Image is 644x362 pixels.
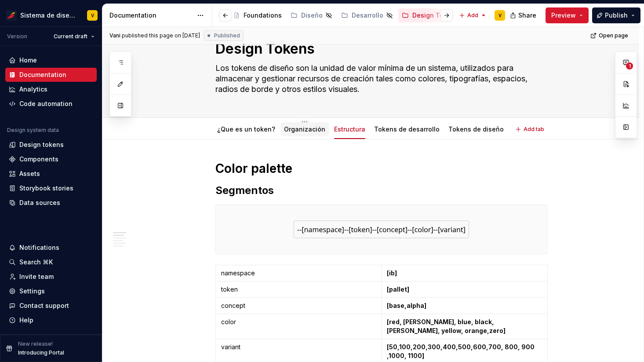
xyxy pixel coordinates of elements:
[371,120,443,138] div: Tokens de desarrollo
[506,7,542,23] button: Share
[221,269,376,278] p: namespace
[19,198,60,207] div: Data sources
[54,33,87,40] span: Current draft
[5,196,97,210] a: Data sources
[338,8,397,22] a: Desarrollo
[5,181,97,195] a: Storybook stories
[588,29,632,42] a: Open page
[518,11,536,20] span: Share
[498,12,502,19] div: V
[5,97,97,111] a: Code automation
[229,8,285,22] a: Foundations
[387,269,397,277] strong: [ib]
[19,169,40,178] div: Assets
[5,152,97,166] a: Components
[605,11,628,20] span: Publish
[445,120,507,138] div: Tokens de diseño
[19,85,47,94] div: Analytics
[109,11,193,20] div: Documentation
[412,11,458,20] div: Design Tokens
[19,70,66,79] div: Documentation
[7,33,27,40] div: Version
[244,11,282,20] div: Foundations
[5,299,97,313] button: Contact support
[352,11,383,20] div: Desarrollo
[387,285,409,293] strong: [pallet]
[331,120,369,138] div: Estructura
[221,285,376,294] p: token
[398,8,462,22] a: Design Tokens
[221,301,376,310] p: concept
[301,11,323,20] div: Diseño
[280,120,329,138] div: Organización
[91,12,94,19] div: V
[5,270,97,284] a: Invite team
[5,241,97,255] button: Notifications
[5,313,97,327] button: Help
[599,32,628,39] span: Open page
[467,12,478,19] span: Add
[19,56,37,65] div: Home
[71,7,308,24] div: Page tree
[19,243,59,252] div: Notifications
[2,6,100,25] button: Sistema de diseño IberiaV
[214,38,546,59] textarea: Design Tokens
[214,61,546,96] textarea: Los tokens de diseño son la unidad de valor mínima de un sistema, utilizados para almacenar y ges...
[5,284,97,298] a: Settings
[284,125,325,133] a: Organización
[214,120,279,138] div: ¿Que es un token?
[215,183,548,197] h2: Segmentos
[18,349,64,356] p: Introducing Portal
[5,255,97,269] button: Search ⌘K
[5,138,97,152] a: Design tokens
[387,343,536,359] strong: [50,100,200,300,400,500,600,700, 800, 900 ,1000, 1100]
[19,287,45,296] div: Settings
[5,82,97,96] a: Analytics
[50,30,98,43] button: Current draft
[19,272,54,281] div: Invite team
[109,32,120,39] span: Vani
[18,340,53,347] p: New release!
[448,125,504,133] a: Tokens de diseño
[287,8,336,22] a: Diseño
[5,53,97,67] a: Home
[217,125,275,133] a: ¿Que es un token?
[6,10,17,21] img: 55604660-494d-44a9-beb2-692398e9940a.png
[215,161,548,176] h1: Color palette
[19,155,58,164] div: Components
[387,302,426,309] strong: [base,alpha]
[374,125,440,133] a: Tokens de desarrollo
[20,11,76,20] div: Sistema de diseño Iberia
[7,127,59,134] div: Design system data
[592,7,640,23] button: Publish
[456,9,489,22] button: Add
[5,167,97,181] a: Assets
[19,140,64,149] div: Design tokens
[19,301,69,310] div: Contact support
[19,258,53,267] div: Search ⌘K
[334,125,365,133] a: Estructura
[387,318,506,334] strong: [red, [PERSON_NAME], blue, black, [PERSON_NAME], yellow, orange,zero]
[122,32,200,39] div: published this page on [DATE]
[221,318,376,326] p: color
[19,316,33,325] div: Help
[216,205,547,254] img: ac7c29bd-e493-4b2e-adbf-cf85b9254f53.svg
[524,126,544,133] span: Add tab
[221,343,376,351] p: variant
[513,123,548,135] button: Add tab
[19,99,73,108] div: Code automation
[546,7,589,23] button: Preview
[5,68,97,82] a: Documentation
[214,32,240,39] span: Published
[551,11,576,20] span: Preview
[19,184,73,193] div: Storybook stories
